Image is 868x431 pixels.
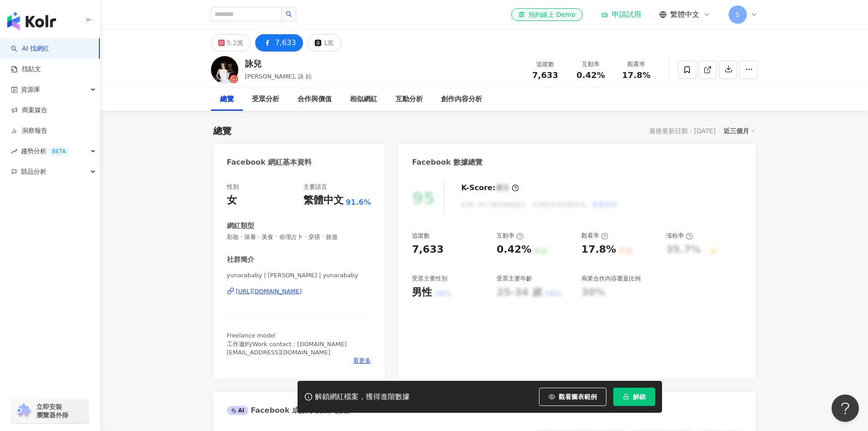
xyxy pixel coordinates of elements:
a: [URL][DOMAIN_NAME] [227,287,371,296]
div: 追蹤數 [528,60,563,69]
div: 互動率 [574,60,608,69]
div: 互動率 [497,232,524,240]
span: yunarababy | [PERSON_NAME] | yunarababy [227,271,371,280]
span: 解鎖 [633,393,646,400]
div: 7,633 [275,36,296,49]
div: 商業合作內容覆蓋比例 [581,275,641,283]
a: chrome extension立即安裝 瀏覽器外掛 [12,399,88,423]
span: Freelance model 工作邀約/Work contact : [DOMAIN_NAME][EMAIL_ADDRESS][DOMAIN_NAME] [227,332,347,355]
span: 繁體中文 [670,10,699,20]
span: 立即安裝 瀏覽器外掛 [36,403,68,419]
a: 洞察報告 [11,126,47,135]
div: Facebook 網紅基本資料 [227,157,312,167]
button: 觀看圖表範例 [539,388,606,406]
div: 詠兒 [245,58,312,69]
div: 預約線上 Demo [519,10,575,19]
span: 資源庫 [21,79,40,100]
div: 0.42% [497,243,531,257]
img: KOL Avatar [211,56,238,83]
span: [PERSON_NAME], 詠 妘 [245,73,312,80]
div: 互動分析 [395,94,423,105]
div: 主要語言 [303,183,327,191]
a: 申請試用 [601,10,641,19]
div: 相似網紅 [350,94,377,105]
a: 預約線上 Demo [511,8,582,21]
div: 1萬 [324,36,334,49]
img: logo [7,12,56,30]
button: 解鎖 [613,388,655,406]
div: 觀看率 [581,232,608,240]
span: rise [11,148,17,155]
span: S [735,10,740,20]
a: searchAI 找網紅 [11,44,49,53]
span: 競品分析 [21,161,46,182]
span: 觀看圖表範例 [559,393,597,400]
img: chrome extension [15,404,32,418]
div: 受眾主要性別 [412,275,447,283]
div: 創作內容分析 [441,94,482,105]
div: 解鎖網紅檔案，獲得進階數據 [315,392,410,402]
a: 商案媒合 [11,106,47,115]
div: 合作與價值 [298,94,332,105]
span: 17.8% [622,71,650,80]
div: 性別 [227,183,239,191]
button: 1萬 [308,34,341,52]
div: 繁體中文 [303,193,344,208]
div: 受眾主要年齡 [497,275,532,283]
div: 社群簡介 [227,255,254,265]
div: 男性 [412,286,432,300]
div: [URL][DOMAIN_NAME] [236,287,302,296]
div: BETA [48,147,69,156]
div: K-Score : [461,183,519,193]
div: 總覽 [220,94,234,105]
div: 受眾分析 [252,94,279,105]
span: search [286,11,292,17]
div: 總覽 [213,125,231,137]
span: 7,633 [532,70,558,80]
span: 趨勢分析 [21,141,69,161]
div: 最後更新日期：[DATE] [649,127,715,135]
div: 漲粉率 [666,232,693,240]
span: 看更多 [353,357,371,365]
a: 找貼文 [11,65,41,74]
div: 5.2萬 [227,36,243,49]
div: 近三個月 [724,125,755,137]
div: 網紅類型 [227,221,254,231]
div: 女 [227,193,237,208]
div: 觀看率 [619,60,654,69]
span: 0.42% [576,71,605,80]
div: Facebook 數據總覽 [412,157,483,167]
span: 91.6% [346,197,371,208]
span: lock [623,394,629,400]
span: 彩妝 · 保養 · 美食 · 命理占卜 · 穿搭 · 旅遊 [227,233,371,241]
div: 7,633 [412,243,444,257]
div: 17.8% [581,243,616,257]
button: 7,633 [255,34,303,52]
button: 5.2萬 [211,34,251,52]
div: 追蹤數 [412,232,430,240]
